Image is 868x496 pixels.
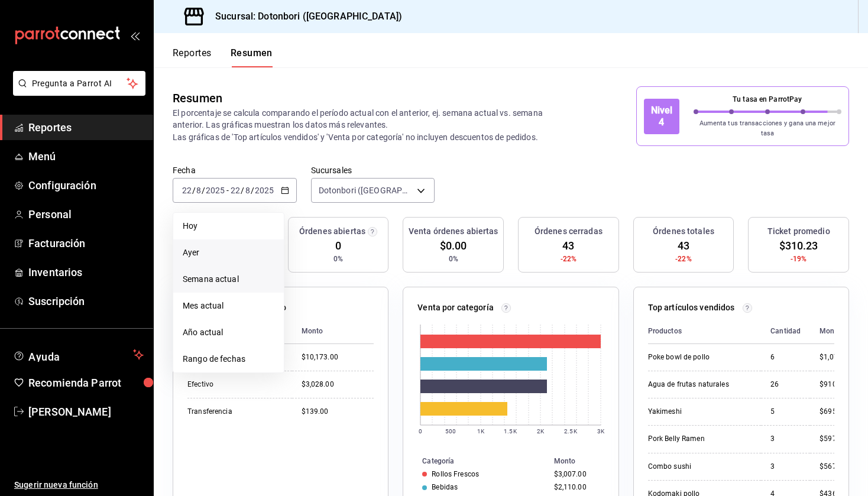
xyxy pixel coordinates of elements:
p: Tu tasa en ParrotPay [694,94,842,105]
div: $597.00 [820,434,852,444]
th: Monto [292,319,374,344]
button: Pregunta a Parrot AI [13,71,145,96]
span: Sugerir nueva función [14,479,144,491]
div: Yakimeshi [648,407,752,417]
p: Top artículos vendidos [648,302,735,314]
button: open_drawer_menu [130,31,140,40]
div: $3,007.00 [554,470,600,478]
div: 3 [770,434,801,444]
div: $2,110.00 [554,483,600,491]
span: Menú [28,148,144,164]
div: $567.00 [820,462,852,472]
div: 26 [770,380,801,390]
span: Configuración [28,177,144,193]
input: -- [182,186,192,195]
span: Pregunta a Parrot AI [32,77,127,90]
div: $695.00 [820,407,852,417]
th: Productos [648,319,761,344]
th: Categoría [403,455,549,468]
h3: Órdenes abiertas [299,225,365,238]
span: / [251,186,254,195]
div: $139.00 [302,407,374,417]
span: [PERSON_NAME] [28,404,144,420]
div: 5 [770,407,801,417]
div: Transferencia [187,407,283,417]
th: Monto [549,455,618,468]
a: Pregunta a Parrot AI [8,86,145,98]
div: 3 [770,462,801,472]
div: Rollos Frescos [432,470,479,478]
span: Ayer [183,247,274,259]
span: / [202,186,205,195]
div: Resumen [173,89,222,107]
th: Cantidad [761,319,810,344]
div: $3,028.00 [302,380,374,390]
div: Efectivo [187,380,283,390]
span: / [192,186,196,195]
div: Nivel 4 [644,99,679,134]
span: -19% [791,254,807,264]
span: Facturación [28,235,144,251]
p: Venta por categoría [417,302,494,314]
label: Sucursales [311,166,435,174]
text: 2.5K [565,428,578,435]
h3: Venta órdenes abiertas [409,225,498,238]
span: $310.23 [779,238,818,254]
input: -- [230,186,241,195]
text: 1K [477,428,485,435]
div: Poke bowl de pollo [648,352,752,362]
th: Monto [810,319,852,344]
div: $1,074.00 [820,352,852,362]
span: Hoy [183,220,274,232]
span: 43 [678,238,689,254]
span: / [241,186,244,195]
text: 500 [445,428,456,435]
span: Dotonbori ([GEOGRAPHIC_DATA]) [319,184,413,196]
input: ---- [205,186,225,195]
span: 0% [449,254,458,264]
span: -22% [561,254,577,264]
input: -- [245,186,251,195]
span: Semana actual [183,273,274,286]
button: Resumen [231,47,273,67]
input: -- [196,186,202,195]
p: Aumenta tus transacciones y gana una mejor tasa [694,119,842,138]
span: Ayuda [28,348,128,362]
text: 1.5K [504,428,517,435]
h3: Órdenes totales [653,225,714,238]
text: 3K [597,428,605,435]
span: 0% [333,254,343,264]
h3: Ticket promedio [767,225,830,238]
span: Año actual [183,326,274,339]
h3: Sucursal: Dotonbori ([GEOGRAPHIC_DATA]) [206,9,402,24]
span: Rango de fechas [183,353,274,365]
span: 0 [335,238,341,254]
span: Mes actual [183,300,274,312]
div: navigation tabs [173,47,273,67]
span: Inventarios [28,264,144,280]
div: 6 [770,352,801,362]
span: Suscripción [28,293,144,309]
span: Reportes [28,119,144,135]
h3: Órdenes cerradas [535,225,603,238]
span: $0.00 [440,238,467,254]
span: - [226,186,229,195]
text: 2K [537,428,545,435]
div: Combo sushi [648,462,752,472]
span: -22% [675,254,692,264]
input: ---- [254,186,274,195]
div: $10,173.00 [302,352,374,362]
p: El porcentaje se calcula comparando el período actual con el anterior, ej. semana actual vs. sema... [173,107,567,142]
div: Bebidas [432,483,458,491]
text: 0 [419,428,422,435]
span: 43 [562,238,574,254]
div: Agua de frutas naturales [648,380,752,390]
div: Pork Belly Ramen [648,434,752,444]
button: Reportes [173,47,212,67]
span: Recomienda Parrot [28,375,144,391]
label: Fecha [173,166,297,174]
span: Personal [28,206,144,222]
div: $910.00 [820,380,852,390]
